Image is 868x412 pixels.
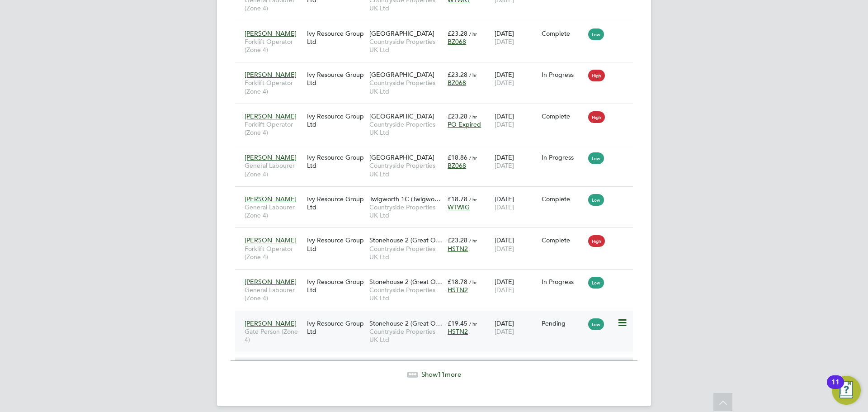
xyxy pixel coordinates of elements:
[369,29,434,38] span: [GEOGRAPHIC_DATA]
[245,327,302,344] span: Gate Person (Zone 4)
[242,148,633,156] a: [PERSON_NAME]General Labourer (Zone 4)Ivy Resource Group Ltd[GEOGRAPHIC_DATA]Countryside Properti...
[492,232,539,257] div: [DATE]
[245,29,297,38] span: [PERSON_NAME]
[242,24,633,32] a: [PERSON_NAME]Forklift Operator (Zone 4)Ivy Resource Group Ltd[GEOGRAPHIC_DATA]Countryside Propert...
[469,320,477,327] span: / hr
[542,29,584,38] div: Complete
[448,327,468,336] span: HSTN2
[305,315,367,340] div: Ivy Resource Group Ltd
[245,236,297,244] span: [PERSON_NAME]
[369,278,442,286] span: Stonehouse 2 (Great O…
[245,195,297,203] span: [PERSON_NAME]
[245,319,297,327] span: [PERSON_NAME]
[448,112,467,120] span: £23.28
[245,203,302,219] span: General Labourer (Zone 4)
[448,161,466,170] span: BZ068
[369,153,434,161] span: [GEOGRAPHIC_DATA]
[448,245,468,253] span: HSTN2
[369,112,434,120] span: [GEOGRAPHIC_DATA]
[242,273,633,280] a: [PERSON_NAME]General Labourer (Zone 4)Ivy Resource Group LtdStonehouse 2 (Great O…Countryside Pro...
[495,120,514,128] span: [DATE]
[245,161,302,178] span: General Labourer (Zone 4)
[542,112,584,120] div: Complete
[369,161,443,178] span: Countryside Properties UK Ltd
[245,71,297,79] span: [PERSON_NAME]
[832,376,861,405] button: Open Resource Center, 11 new notifications
[588,318,604,330] span: Low
[588,111,605,123] span: High
[448,71,467,79] span: £23.28
[831,382,840,394] div: 11
[448,286,468,294] span: HSTN2
[542,153,584,161] div: In Progress
[369,236,442,244] span: Stonehouse 2 (Great O…
[245,120,302,137] span: Forklift Operator (Zone 4)
[448,236,467,244] span: £23.28
[495,203,514,211] span: [DATE]
[369,286,443,302] span: Countryside Properties UK Ltd
[448,319,467,327] span: £19.45
[242,107,633,115] a: [PERSON_NAME]Forklift Operator (Zone 4)Ivy Resource Group Ltd[GEOGRAPHIC_DATA]Countryside Propert...
[469,237,477,244] span: / hr
[495,161,514,170] span: [DATE]
[469,196,477,203] span: / hr
[369,79,443,95] span: Countryside Properties UK Ltd
[495,79,514,87] span: [DATE]
[492,25,539,50] div: [DATE]
[369,319,442,327] span: Stonehouse 2 (Great O…
[495,38,514,46] span: [DATE]
[448,278,467,286] span: £18.78
[369,203,443,219] span: Countryside Properties UK Ltd
[305,108,367,133] div: Ivy Resource Group Ltd
[245,278,297,286] span: [PERSON_NAME]
[369,38,443,54] span: Countryside Properties UK Ltd
[242,231,633,239] a: [PERSON_NAME]Forklift Operator (Zone 4)Ivy Resource Group LtdStonehouse 2 (Great O…Countryside Pr...
[448,79,466,87] span: BZ068
[438,370,445,379] span: 11
[305,232,367,257] div: Ivy Resource Group Ltd
[369,245,443,261] span: Countryside Properties UK Ltd
[369,120,443,137] span: Countryside Properties UK Ltd
[542,195,584,203] div: Complete
[492,273,539,298] div: [DATE]
[305,273,367,298] div: Ivy Resource Group Ltd
[242,314,633,322] a: [PERSON_NAME]Gate Person (Zone 4)Ivy Resource Group LtdStonehouse 2 (Great O…Countryside Properti...
[492,315,539,340] div: [DATE]
[492,149,539,174] div: [DATE]
[469,279,477,285] span: / hr
[542,278,584,286] div: In Progress
[421,370,461,379] span: Show more
[588,70,605,81] span: High
[448,195,467,203] span: £18.78
[492,66,539,91] div: [DATE]
[588,152,604,164] span: Low
[542,236,584,244] div: Complete
[469,30,477,37] span: / hr
[542,319,584,327] div: Pending
[492,190,539,216] div: [DATE]
[588,194,604,206] span: Low
[369,195,441,203] span: Twigworth 1C (Twigwo…
[242,190,633,198] a: [PERSON_NAME]General Labourer (Zone 4)Ivy Resource Group LtdTwigworth 1C (Twigwo…Countryside Prop...
[469,71,477,78] span: / hr
[588,28,604,40] span: Low
[245,245,302,261] span: Forklift Operator (Zone 4)
[448,153,467,161] span: £18.86
[369,71,434,79] span: [GEOGRAPHIC_DATA]
[469,113,477,120] span: / hr
[588,277,604,289] span: Low
[469,154,477,161] span: / hr
[448,38,466,46] span: BZ068
[495,286,514,294] span: [DATE]
[495,245,514,253] span: [DATE]
[305,25,367,50] div: Ivy Resource Group Ltd
[448,120,481,128] span: PO Expired
[542,71,584,79] div: In Progress
[245,79,302,95] span: Forklift Operator (Zone 4)
[305,66,367,91] div: Ivy Resource Group Ltd
[492,108,539,133] div: [DATE]
[245,38,302,54] span: Forklift Operator (Zone 4)
[242,66,633,73] a: [PERSON_NAME]Forklift Operator (Zone 4)Ivy Resource Group Ltd[GEOGRAPHIC_DATA]Countryside Propert...
[495,327,514,336] span: [DATE]
[448,29,467,38] span: £23.28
